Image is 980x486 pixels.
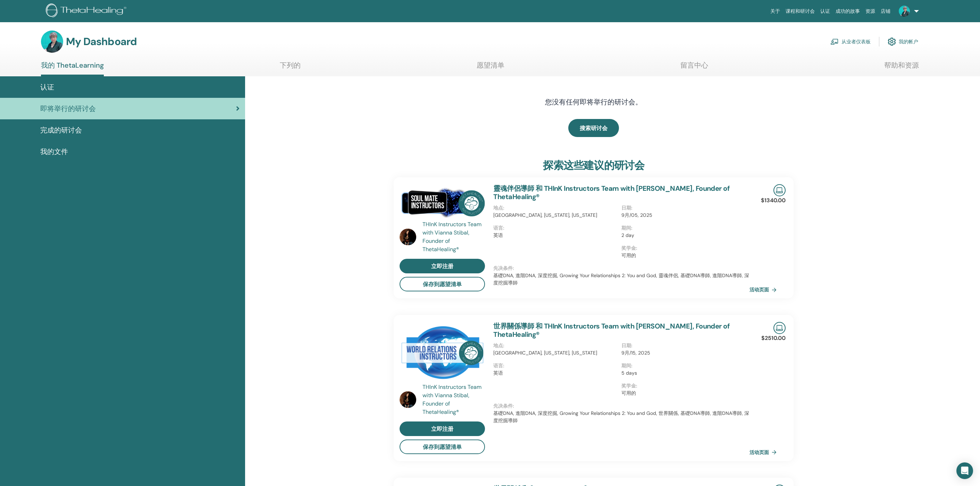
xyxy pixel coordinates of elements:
[41,31,63,53] img: default.jpg
[621,349,745,357] p: 9月/15, 2025
[621,342,745,349] p: 日期 :
[621,224,745,232] p: 期间 :
[493,184,729,201] a: 靈魂伴侶導師 和 THInK Instructors Team with [PERSON_NAME], Founder of ThetaHealing®
[749,447,779,458] a: 活动页面
[888,36,896,48] img: cog.svg
[431,425,453,433] span: 立即注册
[400,184,485,222] img: 靈魂伴侶導師
[40,103,96,114] span: 即将举行的研讨会
[40,125,82,135] span: 完成的研讨会
[46,3,129,19] img: logo.png
[621,204,745,212] p: 日期 :
[493,204,617,212] p: 地点 :
[580,125,608,132] span: 搜索研讨会
[621,232,745,239] p: 2 day
[422,220,487,254] a: THInK Instructors Team with Vianna Stibal, Founder of ThetaHealing®
[621,212,745,219] p: 9月/05, 2025
[400,322,485,385] img: 世界關係導師
[493,342,617,349] p: 地点 :
[768,5,783,18] a: 关于
[884,61,919,75] a: 帮助和资源
[493,402,749,410] p: 先决条件 :
[400,440,485,454] button: 保存到愿望清单
[400,391,416,408] img: default.jpg
[431,263,453,270] span: 立即注册
[400,229,416,245] img: default.jpg
[621,362,745,369] p: 期间 :
[493,369,617,377] p: 英语
[830,34,871,49] a: 从业者仪表板
[493,212,617,219] p: [GEOGRAPHIC_DATA], [US_STATE], [US_STATE]
[830,39,839,45] img: chalkboard-teacher.svg
[749,284,779,295] a: 活动页面
[621,390,745,397] p: 可用的
[761,334,786,342] p: $2510.00
[773,322,786,334] img: Live Online Seminar
[761,196,786,205] p: $1340.00
[493,362,617,369] p: 语言 :
[493,224,617,232] p: 语言 :
[680,61,708,75] a: 留言中心
[40,146,68,157] span: 我的文件
[621,245,745,252] p: 奖学金 :
[543,159,644,172] h3: 探索这些建议的研讨会
[66,35,137,48] h3: My Dashboard
[493,265,749,272] p: 先决条件 :
[493,349,617,357] p: [GEOGRAPHIC_DATA], [US_STATE], [US_STATE]
[773,184,786,196] img: Live Online Seminar
[41,61,104,76] a: 我的 ThetaLearning
[400,421,485,436] a: 立即注册
[888,34,918,49] a: 我的帐户
[621,382,745,390] p: 奖学金 :
[493,232,617,239] p: 英语
[878,5,893,18] a: 店铺
[484,98,703,106] h4: 您没有任何即将举行的研讨会。
[833,5,863,18] a: 成功的故事
[621,252,745,259] p: 可用的
[818,5,833,18] a: 认证
[621,369,745,377] p: 5 days
[400,277,485,291] button: 保存到愿望清单
[493,410,749,424] p: 基礎DNA, 進階DNA, 深度挖掘, Growing Your Relationships 2: You and God, 世界關係, 基礎DNA導師, 進階DNA導師, 深度挖掘導師
[863,5,878,18] a: 资源
[280,61,301,75] a: 下列的
[568,119,619,137] a: 搜索研讨会
[493,322,729,339] a: 世界關係導師 和 THInK Instructors Team with [PERSON_NAME], Founder of ThetaHealing®
[899,6,910,17] img: default.jpg
[493,272,749,287] p: 基礎DNA, 進階DNA, 深度挖掘, Growing Your Relationships 2: You and God, 靈魂伴侶, 基礎DNA導師, 進階DNA導師, 深度挖掘導師
[477,61,504,75] a: 愿望清单
[783,5,818,18] a: 课程和研讨会
[40,82,54,92] span: 认证
[422,383,487,416] a: THInK Instructors Team with Vianna Stibal, Founder of ThetaHealing®
[956,462,973,479] div: Open Intercom Messenger
[400,259,485,273] a: 立即注册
